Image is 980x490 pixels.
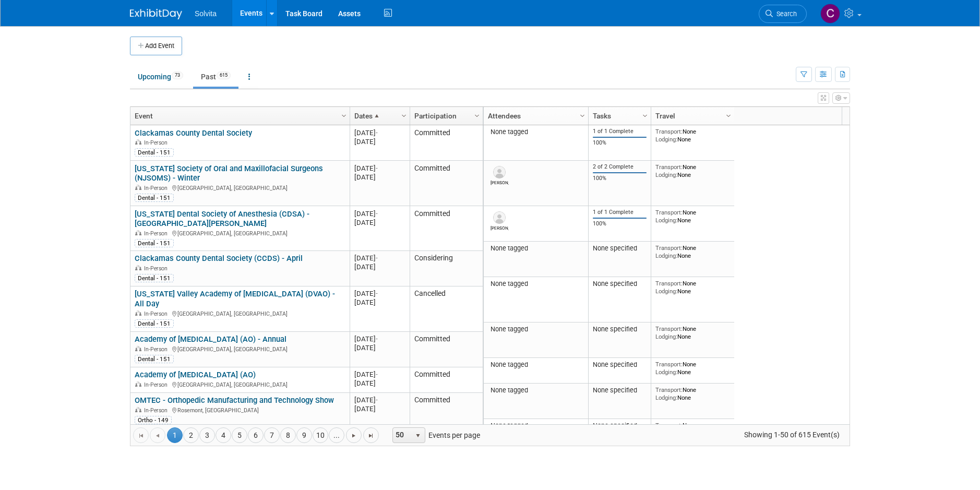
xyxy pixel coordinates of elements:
[144,230,171,237] span: In-Person
[593,209,647,216] div: 1 of 1 Complete
[488,280,584,288] div: None tagged
[135,344,345,353] div: [GEOGRAPHIC_DATA], [GEOGRAPHIC_DATA]
[488,128,584,136] div: None tagged
[376,371,378,378] span: -
[655,386,683,393] span: Transport:
[655,171,677,178] span: Lodging:
[135,370,256,379] a: Academy of [MEDICAL_DATA] (AO)
[379,427,491,443] span: Events per page
[655,361,731,376] div: None None
[135,209,309,229] a: [US_STATE] Dental Society of Anesthesia (CDSA) - [GEOGRAPHIC_DATA][PERSON_NAME]
[135,396,334,405] a: OMTEC - Orthopedic Manufacturing and Technology Show
[135,183,345,192] div: [GEOGRAPHIC_DATA], [GEOGRAPHIC_DATA]
[655,325,683,332] span: Transport:
[354,164,405,173] div: [DATE]
[135,185,141,190] img: In-Person Event
[296,427,312,443] a: 9
[376,254,378,262] span: -
[655,252,677,259] span: Lodging:
[130,9,182,19] img: ExhibitDay
[655,136,677,143] span: Lodging:
[144,139,171,146] span: In-Person
[144,310,171,317] span: In-Person
[280,427,296,443] a: 8
[399,107,410,123] a: Column Settings
[410,251,483,286] td: Considering
[135,194,174,202] div: Dental - 151
[354,396,405,404] div: [DATE]
[135,310,141,316] img: In-Person Event
[135,380,345,389] div: [GEOGRAPHIC_DATA], [GEOGRAPHIC_DATA]
[248,427,264,443] a: 6
[354,107,403,125] a: Dates
[150,427,165,443] a: Go to the previous page
[655,163,683,171] span: Transport:
[410,125,483,161] td: Committed
[135,309,345,318] div: [GEOGRAPHIC_DATA], [GEOGRAPHIC_DATA]
[655,163,731,178] div: None None
[655,244,683,252] span: Transport:
[144,381,171,388] span: In-Person
[354,289,405,298] div: [DATE]
[488,244,584,253] div: None tagged
[641,112,649,120] span: Column Settings
[488,422,584,430] div: None tagged
[655,128,683,135] span: Transport:
[820,4,840,23] img: Cindy Miller
[346,427,362,443] a: Go to the next page
[135,416,172,424] div: Ortho - 149
[135,254,303,263] a: Clackamas County Dental Society (CCDS) - April
[773,10,797,18] span: Search
[354,173,405,182] div: [DATE]
[593,163,647,171] div: 2 of 2 Complete
[354,334,405,343] div: [DATE]
[354,343,405,352] div: [DATE]
[593,244,647,253] div: None specified
[172,71,183,79] span: 73
[135,355,174,363] div: Dental - 151
[376,396,378,404] span: -
[493,211,506,224] img: Larry Deutsch
[655,280,731,295] div: None None
[376,335,378,343] span: -
[593,220,647,228] div: 100%
[135,319,174,328] div: Dental - 151
[135,405,345,414] div: Rosemont, [GEOGRAPHIC_DATA]
[655,280,683,287] span: Transport:
[472,107,483,123] a: Column Settings
[655,386,731,401] div: None None
[354,379,405,388] div: [DATE]
[264,427,280,443] a: 7
[491,178,509,185] div: Mike Cassidy
[135,289,335,308] a: [US_STATE] Valley Academy of [MEDICAL_DATA] (DVAO) - All Day
[354,209,405,218] div: [DATE]
[593,128,647,135] div: 1 of 1 Complete
[593,280,647,288] div: None specified
[593,139,647,147] div: 100%
[216,427,231,443] a: 4
[339,107,350,123] a: Column Settings
[410,393,483,428] td: Committed
[354,262,405,271] div: [DATE]
[723,107,735,123] a: Column Settings
[735,427,850,442] span: Showing 1-50 of 615 Event(s)
[376,164,378,172] span: -
[133,427,149,443] a: Go to the first page
[488,386,584,395] div: None tagged
[329,427,344,443] a: ...
[640,107,651,123] a: Column Settings
[655,361,683,368] span: Transport:
[354,404,405,413] div: [DATE]
[655,422,731,437] div: None None
[217,71,231,79] span: 615
[363,427,379,443] a: Go to the last page
[376,210,378,218] span: -
[135,229,345,237] div: [GEOGRAPHIC_DATA], [GEOGRAPHIC_DATA]
[655,422,683,429] span: Transport:
[393,428,411,443] span: 50
[593,386,647,395] div: None specified
[135,346,141,351] img: In-Person Event
[410,286,483,332] td: Cancelled
[135,265,141,270] img: In-Person Event
[414,107,476,125] a: Participation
